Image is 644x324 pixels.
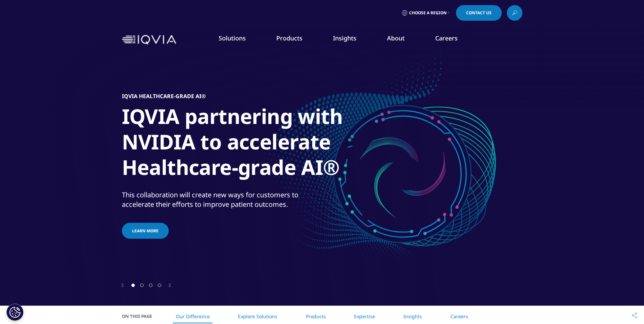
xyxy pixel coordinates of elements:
[149,284,152,287] span: Go to slide 3
[219,34,246,42] a: Solutions
[122,282,124,288] div: Previous slide
[122,51,522,282] div: 1 / 4
[132,228,159,234] span: Learn more
[6,304,23,321] button: Cookies Settings
[122,104,376,184] h1: IQVIA partnering with NVIDIA to accelerate Healthcare-grade AI®
[306,313,326,320] a: Products
[450,313,468,320] a: Careers
[276,34,302,42] a: Products
[122,93,206,100] h5: IQVIA Healthcare-grade AI®
[158,284,161,287] span: Go to slide 4
[435,34,458,42] a: Careers
[140,284,144,287] span: Go to slide 2
[176,313,210,320] a: Our Difference
[387,34,405,42] a: About
[179,24,522,56] nav: Primary
[122,190,320,209] div: This collaboration will create new ways for customers to accelerate their efforts to improve pati...
[409,10,447,16] span: Choose a Region
[238,313,277,320] a: Explore Solutions
[466,11,492,15] span: Contact Us
[131,284,135,287] span: Go to slide 1
[122,223,169,239] a: Learn more
[354,313,375,320] a: Expertise
[122,35,176,45] img: IQVIA Healthcare Information Technology and Pharma Clinical Research Company
[122,313,159,320] span: On This Page
[333,34,356,42] a: Insights
[456,5,502,21] a: Contact Us
[403,313,422,320] a: Insights
[169,282,171,288] div: Next slide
